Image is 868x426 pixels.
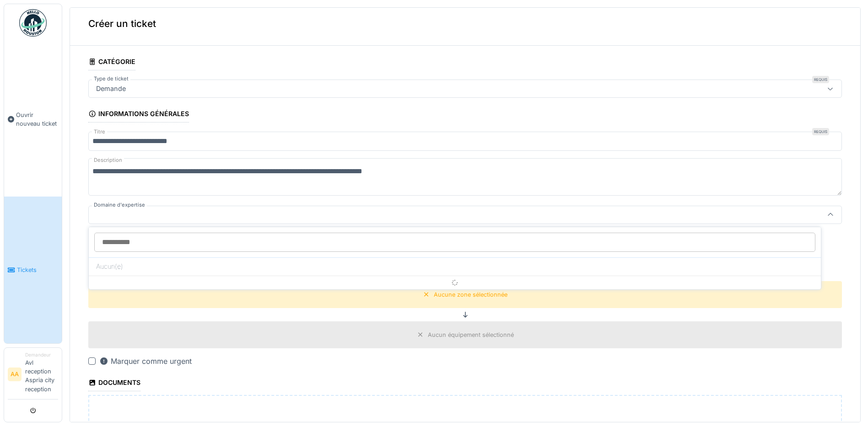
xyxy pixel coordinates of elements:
[19,9,47,37] img: Badge_color-CXgf-gQk.svg
[99,356,192,367] div: Marquer comme urgent
[89,257,821,276] div: Aucun(e)
[92,84,129,94] div: Demande
[92,128,107,136] label: Titre
[812,76,829,83] div: Requis
[70,2,860,46] div: Créer un ticket
[92,154,124,166] label: Description
[88,376,140,391] div: Documents
[92,75,130,83] label: Type de ticket
[17,266,58,274] span: Tickets
[92,201,147,209] label: Domaine d'expertise
[88,55,135,70] div: Catégorie
[812,128,829,135] div: Requis
[8,367,22,381] li: AA
[8,351,58,399] a: AA DemandeurAvl reception Aspria city reception
[25,351,58,397] li: Avl reception Aspria city reception
[16,111,58,128] span: Ouvrir nouveau ticket
[4,197,62,343] a: Tickets
[434,290,507,299] div: Aucune zone sélectionnée
[4,42,62,197] a: Ouvrir nouveau ticket
[88,107,189,122] div: Informations générales
[428,330,514,339] div: Aucun équipement sélectionné
[25,351,58,358] div: Demandeur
